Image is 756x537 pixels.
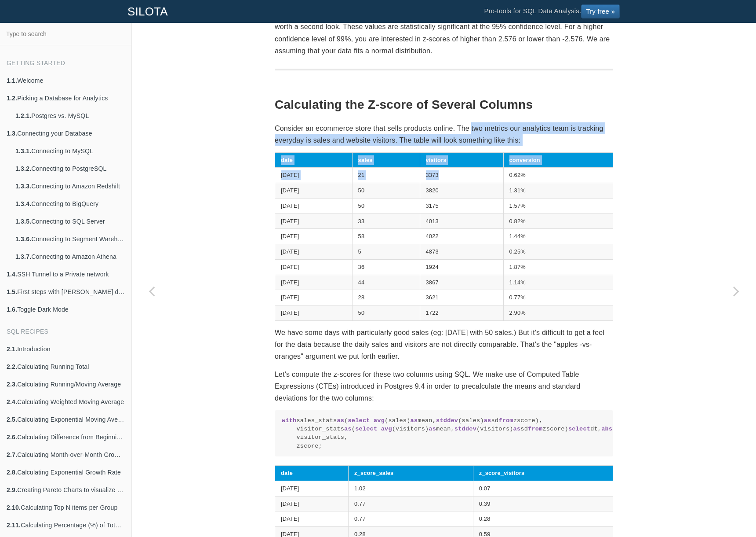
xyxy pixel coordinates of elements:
[420,259,503,275] td: 1924
[7,363,17,370] b: 2.2.
[503,168,613,183] td: 0.62%
[7,130,17,137] b: 1.3.
[275,481,349,496] td: [DATE]
[275,244,353,260] td: [DATE]
[528,426,542,432] span: from
[275,259,353,275] td: [DATE]
[7,271,17,278] b: 1.4.
[7,346,17,353] b: 2.1.
[15,147,31,154] b: 1.3.1.
[7,288,17,295] b: 1.5.
[15,218,31,225] b: 1.3.5.
[381,426,392,432] span: avg
[275,198,353,213] td: [DATE]
[9,195,131,213] a: 1.3.4.Connecting to BigQuery
[7,434,17,441] b: 2.6.
[9,177,131,195] a: 1.3.3.Connecting to Amazon Redshift
[349,481,473,496] td: 1.02
[352,213,420,229] td: 33
[374,417,385,424] span: avg
[352,290,420,305] td: 28
[7,504,21,511] b: 2.10.
[429,426,436,432] span: as
[436,417,458,424] span: stddev
[420,290,503,305] td: 3621
[344,426,352,432] span: as
[9,248,131,265] a: 1.3.7.Connecting to Amazon Athena
[15,112,31,119] b: 1.2.1.
[498,417,513,424] span: from
[282,417,296,424] span: with
[503,198,613,213] td: 1.57%
[420,229,503,244] td: 4022
[352,198,420,213] td: 50
[473,466,613,481] th: z_score_visitors
[503,259,613,275] td: 1.87%
[420,168,503,183] td: 3373
[420,183,503,199] td: 3820
[7,77,17,84] b: 1.1.
[7,398,17,405] b: 2.4.
[712,493,745,526] iframe: Drift Widget Chat Controller
[275,168,353,183] td: [DATE]
[3,26,129,42] input: Type to search
[420,244,503,260] td: 4873
[503,152,613,168] th: conversion
[9,107,131,125] a: 1.2.1.Postgres vs. MySQL
[503,213,613,229] td: 0.82%
[275,275,353,290] td: [DATE]
[420,198,503,213] td: 3175
[454,426,476,432] span: stddev
[9,160,131,177] a: 1.3.2.Connecting to PostgreSQL
[275,305,353,321] td: [DATE]
[275,368,613,405] p: Let's compute the z-scores for these two columns using SQL. We make use of Computed Table Express...
[7,522,21,529] b: 2.11.
[7,381,17,388] b: 2.3.
[355,426,377,432] span: select
[503,229,613,244] td: 1.44%
[568,426,590,432] span: select
[275,496,349,511] td: [DATE]
[7,486,17,493] b: 2.9.
[275,229,353,244] td: [DATE]
[352,183,420,199] td: 50
[275,98,613,112] h2: Calculating the Z-score of Several Columns
[7,95,17,102] b: 1.2.
[503,275,613,290] td: 1.14%
[15,183,31,190] b: 1.3.3.
[275,9,613,57] p: It is generally accepted that z-scores lower than -1.96 or higher than 1.96 to be outliers, or at...
[352,152,420,168] th: sales
[9,142,131,160] a: 1.3.1.Connecting to MySQL
[275,122,613,146] p: Consider an ecommerce store that sells products online. The two metrics our analytics team is tra...
[349,466,473,481] th: z_score_sales
[275,511,349,527] td: [DATE]
[420,213,503,229] td: 4013
[15,200,31,207] b: 1.3.4.
[473,496,613,511] td: 0.39
[411,417,418,424] span: as
[475,0,629,22] li: Pro-tools for SQL Data Analysis.
[121,0,174,22] a: SILOTA
[352,168,420,183] td: 21
[9,230,131,248] a: 1.3.6.Connecting to Segment Warehouse
[716,45,756,537] a: Next page: Calculating Linear Regression Coefficients
[7,416,17,423] b: 2.5.
[420,305,503,321] td: 1722
[473,511,613,527] td: 0.28
[420,275,503,290] td: 3867
[7,469,17,476] b: 2.8.
[275,327,613,363] p: We have some days with particularly good sales (eg: [DATE] with 50 sales.) But it's difficult to ...
[275,290,353,305] td: [DATE]
[352,244,420,260] td: 5
[352,259,420,275] td: 36
[15,253,31,260] b: 1.3.7.
[282,416,606,451] code: sales_stats ( (sales) mean, (sales) sd zscore), visitor_stats ( (visitors) mean, (visitors) sd zs...
[275,466,349,481] th: date
[473,481,613,496] td: 0.07
[275,213,353,229] td: [DATE]
[349,511,473,527] td: 0.77
[503,183,613,199] td: 1.31%
[503,305,613,321] td: 2.90%
[484,417,491,424] span: as
[420,152,503,168] th: visitors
